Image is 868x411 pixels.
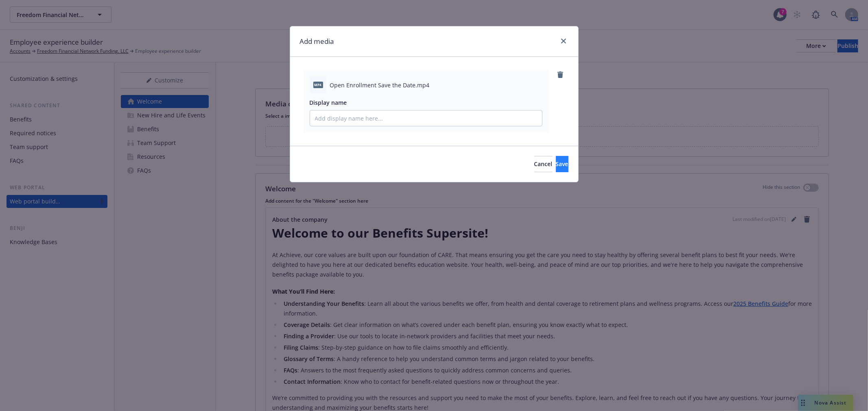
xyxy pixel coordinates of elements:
input: Add display name here... [310,110,542,126]
h1: Add media [300,36,334,47]
span: Open Enrollment Save the Date.mp4 [330,81,430,89]
a: close [559,36,568,46]
span: Cancel [534,160,553,168]
span: Display name [310,99,347,106]
button: Cancel [534,156,553,172]
button: Save [556,156,568,172]
span: Save [556,160,568,168]
span: mp4 [313,82,323,88]
a: remove [555,70,565,80]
